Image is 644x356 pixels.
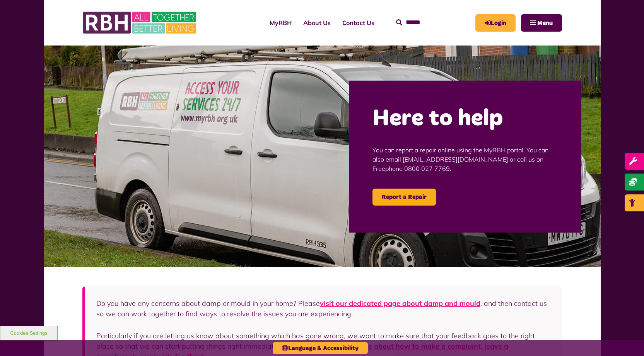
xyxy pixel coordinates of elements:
span: Menu [537,20,553,26]
img: RBH [82,8,198,38]
img: Repairs 6 [44,46,601,267]
p: You can report a repair online using the MyRBH portal. You can also email [EMAIL_ADDRESS][DOMAIN_... [372,134,558,185]
button: Navigation [521,14,562,32]
button: Language & Accessibility [273,342,368,354]
a: MyRBH [475,14,516,32]
a: About Us [297,12,337,33]
a: Report a Repair [372,189,436,206]
p: Do you have any concerns about damp or mould in your home? Please , and then contact us so we can... [96,298,550,319]
h2: Here to help [372,104,558,134]
a: visit our dedicated page about damp and mould [320,299,480,308]
a: Contact Us [337,12,380,33]
a: MyRBH [264,12,297,33]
